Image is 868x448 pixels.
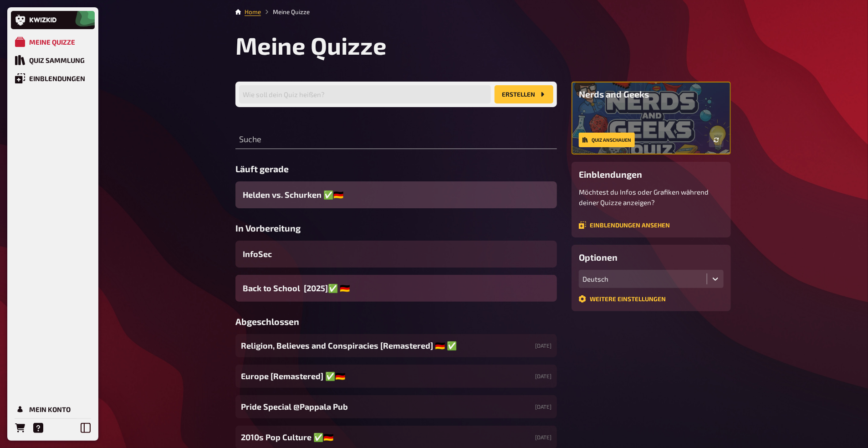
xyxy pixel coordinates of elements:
h3: Nerds and Geeks [579,89,724,99]
h3: Läuft gerade [235,164,557,174]
span: InfoSec [243,248,272,260]
h3: Einblendungen [579,169,724,180]
a: Helden vs. Schurken ✅​🇩🇪 [235,181,557,208]
input: Suche [235,131,557,149]
div: Einblendungen [29,74,85,82]
h3: In Vorbereitung [235,223,557,233]
a: Europe [Remastered] ✅​🇩🇪[DATE] [235,365,557,388]
h3: Abgeschlossen [235,316,557,327]
a: Bestellungen [11,419,29,437]
small: [DATE] [535,372,551,380]
span: Religion, Believes and Conspiracies [Remastered] ​🇩🇪 ​✅ [241,340,457,352]
span: Pride Special @Pappala Pub [241,401,348,413]
input: Wie soll dein Quiz heißen? [239,85,491,103]
span: Back to School [2025]✅ 🇩🇪 [243,282,350,294]
a: Hilfe [29,419,47,437]
a: Einblendungen [11,69,95,88]
span: Europe [Remastered] ✅​🇩🇪 [241,370,345,382]
a: Back to School [2025]✅ 🇩🇪 [235,275,557,302]
button: Erstellen [495,85,553,103]
a: InfoSec [235,241,557,268]
small: [DATE] [535,403,551,411]
div: Quiz Sammlung [29,56,85,64]
li: Meine Quizze [261,7,310,16]
small: [DATE] [535,342,551,350]
span: Helden vs. Schurken ✅​🇩🇪 [243,189,343,201]
h3: Optionen [579,252,724,263]
a: Quiz anschauen [579,133,635,147]
a: Meine Quizze [11,33,95,51]
div: Mein Konto [29,405,71,413]
h1: Meine Quizze [235,31,731,60]
div: Meine Quizze [29,38,75,46]
span: 2010s Pop Culture ✅🇩🇪 [241,431,333,443]
div: Deutsch [582,275,703,283]
a: Einblendungen ansehen [579,221,670,229]
a: Religion, Believes and Conspiracies [Remastered] ​🇩🇪 ​✅[DATE] [235,334,557,357]
a: Weitere Einstellungen [579,295,666,303]
a: Home [245,8,261,15]
a: Mein Konto [11,400,95,418]
small: [DATE] [535,433,551,441]
p: Möchtest du Infos oder Grafiken während deiner Quizze anzeigen? [579,187,724,207]
a: Pride Special @Pappala Pub[DATE] [235,395,557,418]
li: Home [245,7,261,16]
a: Quiz Sammlung [11,51,95,69]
